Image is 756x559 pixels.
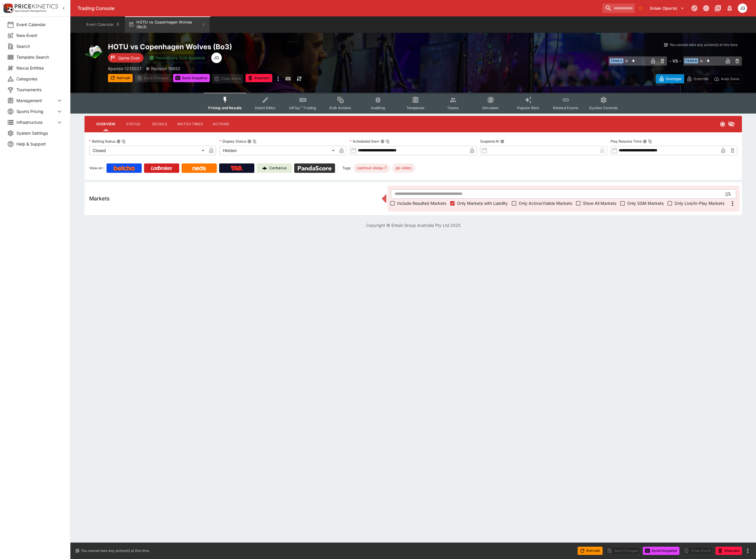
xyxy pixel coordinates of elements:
[713,3,723,13] button: Documentation
[724,3,735,13] button: Notifications
[738,4,747,13] div: James Gordon
[656,74,684,83] button: Overtype
[77,5,600,11] div: Trading Console
[16,119,56,125] span: Infrastructure
[146,117,173,131] button: Details
[329,106,351,110] span: Bulk Actions
[716,547,742,553] span: Mark an event as closed and abandoned.
[108,74,133,82] button: Refresh
[16,141,63,147] span: Help & Support
[16,65,63,71] span: Nexus Entities
[627,200,664,206] span: Only SGM Markets
[70,222,756,228] p: Copyright © Entain Group Australia Pty Ltd 2025
[583,200,616,206] span: Show All Markets
[643,139,647,143] button: Play Resume TimeCopy To Clipboard
[2,2,13,14] img: PriceKinetics Logo
[262,166,267,170] img: Cerberus
[656,74,742,83] div: Start From
[736,2,749,15] button: James Gordon
[669,42,738,48] p: You cannot take any action(s) at this time.
[16,97,56,104] span: Management
[255,106,276,110] span: Detail Editor
[257,163,292,173] a: Cerberus
[610,139,642,144] p: Play Resume Time
[16,21,63,28] span: Event Calendar
[386,139,390,143] button: Copy To Clipboard
[120,117,146,131] button: Status
[122,139,126,143] button: Copy To Clipboard
[16,87,63,93] span: Tournaments
[89,195,110,202] h5: Markets
[342,163,351,173] label: Tags:
[253,139,257,143] button: Copy To Clipboard
[744,547,751,554] button: more
[92,117,120,131] button: Overview
[208,117,234,131] button: Actions
[720,121,725,127] svg: Closed
[674,200,724,206] span: Only Live/In-Play Markets
[81,548,150,553] p: You cannot take any action(s) at this time.
[480,139,499,144] p: Suspend At
[482,106,499,110] span: Simulator
[89,139,115,144] p: Betting Status
[15,10,46,12] img: Sportsbook Management
[603,4,635,13] input: search
[275,74,282,83] button: more
[114,166,135,170] img: Betcha
[192,166,206,170] img: Neds
[16,43,63,49] span: Search
[354,163,390,173] div: Betting Target: cerberus
[392,165,415,171] span: pk-video
[125,16,209,33] button: HOTU vs Copenhagen Wolves (Bo3)
[517,106,539,110] span: Popular Bets
[407,106,424,110] span: Templates
[16,32,63,38] span: New Event
[298,166,332,170] img: Panda Score
[246,75,272,81] span: Mark an event as closed and abandoned.
[648,139,652,143] button: Copy To Clipboard
[89,163,104,173] label: View on :
[151,65,180,72] p: Revision 19892
[118,55,140,61] p: Game Over
[83,16,124,33] button: Event Calendar
[371,106,385,110] span: Auditing
[729,200,736,207] svg: More
[219,139,246,144] p: Display Status
[16,130,63,136] span: System Settings
[447,106,459,110] span: Teams
[578,547,602,555] button: Refresh
[397,200,446,206] span: Include Resulted Markets
[354,165,390,171] span: cashout-delay-7
[151,166,172,170] img: Ladbrokes
[16,54,63,60] span: Template Search
[701,3,711,13] button: Toggle light/dark mode
[350,139,379,144] p: Scheduled Start
[173,117,208,131] button: Match Times
[500,139,504,143] button: Suspend At
[108,65,142,72] p: Copy To Clipboard
[589,106,618,110] span: System Controls
[15,4,58,9] img: PriceKinetics
[289,106,316,110] span: InPlay™ Trading
[728,121,735,128] svg: Hidden
[684,74,711,83] button: Override
[173,74,210,82] button: Send Snapshot
[380,139,385,143] button: Scheduled StartCopy To Clipboard
[219,146,337,155] div: Hidden
[647,4,688,13] button: Select Tenant
[247,139,251,143] button: Display StatusCopy To Clipboard
[553,106,579,110] span: Related Events
[211,53,222,63] div: James Gordon
[669,58,681,64] h6: - VS -
[89,146,207,155] div: Closed
[146,53,209,63] button: PandaScore SGM Available
[689,3,700,13] button: Connected to PK
[16,108,56,114] span: Sports Pricing
[108,42,425,51] h2: Copy To Clipboard
[636,4,645,13] button: No Bookmarks
[208,106,242,110] span: Pricing and Results
[231,166,243,170] img: TabNZ
[716,547,742,555] button: Abandon
[666,76,681,82] p: Overtype
[721,76,739,82] p: Auto-Save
